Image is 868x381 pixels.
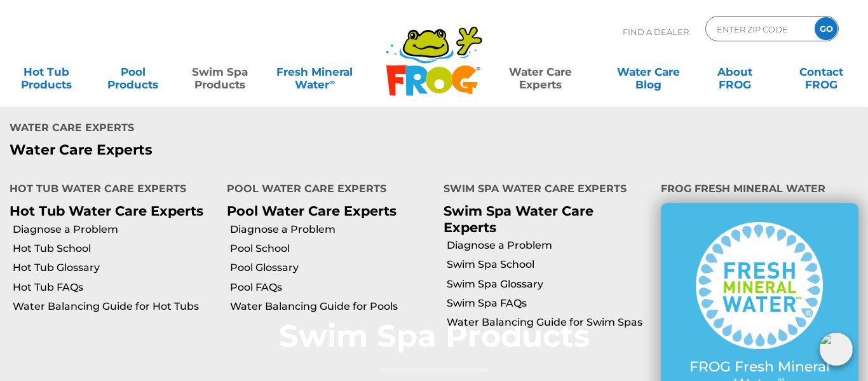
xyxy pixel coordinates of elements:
h4: Pool Water Care Experts [227,177,425,203]
a: Pool Glossary [230,261,435,275]
a: Water Balancing Guide for Swim Spas [447,315,651,329]
a: Swim SpaProducts [186,59,254,85]
a: Water Balancing Guide for Pools [230,300,435,314]
a: Diagnose a Problem [13,223,217,237]
input: GO [815,17,837,40]
h4: Hot Tub Water Care Experts [10,177,208,203]
p: Find A Dealer [623,16,689,48]
a: Swim Spa School [447,258,651,272]
a: Pool School [230,242,435,256]
a: AboutFROG [702,59,769,85]
a: Swim Spa FAQs [447,296,651,310]
input: Zip Code Form [715,20,801,38]
a: ContactFROG [788,59,855,85]
a: PoolProducts [99,59,166,85]
a: Water CareBlog [614,59,682,85]
a: Fresh MineralWater∞ [273,59,357,85]
a: Hot Tub FAQs [13,281,217,294]
sup: ∞ [329,77,335,87]
a: Pool FAQs [230,281,435,294]
h4: Swim Spa Water Care Experts [444,177,642,203]
a: Swim Spa Glossary [447,277,651,291]
a: Water Balancing Guide for Hot Tubs [13,300,217,314]
a: Pool Water Care Experts [227,203,397,219]
a: Diagnose a Problem [230,223,435,237]
a: Hot Tub Water Care Experts [10,203,203,219]
a: Swim Spa Water Care Experts [444,203,593,235]
a: Diagnose a Problem [447,239,651,253]
a: Hot Tub Glossary [13,261,217,275]
img: openIcon [820,333,853,366]
a: Hot TubProducts [13,59,80,85]
h4: Water Care Experts [10,116,424,142]
a: Hot Tub School [13,242,217,256]
p: Water Care Experts [10,142,424,158]
a: Water CareExperts [485,59,595,85]
h4: FROG Fresh Mineral Water [661,177,859,203]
